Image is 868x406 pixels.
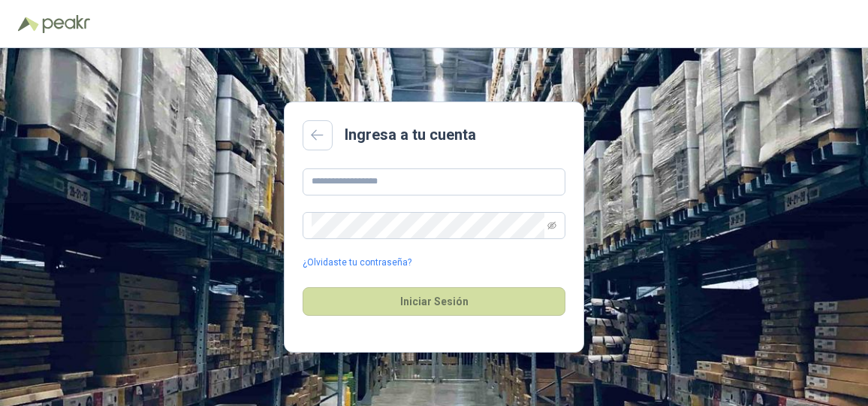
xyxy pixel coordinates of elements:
img: Peakr [42,15,90,33]
button: Iniciar Sesión [303,287,565,316]
span: eye-invisible [547,221,556,230]
h2: Ingresa a tu cuenta [345,123,476,147]
a: ¿Olvidaste tu contraseña? [303,256,411,270]
img: Logo [18,17,39,32]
